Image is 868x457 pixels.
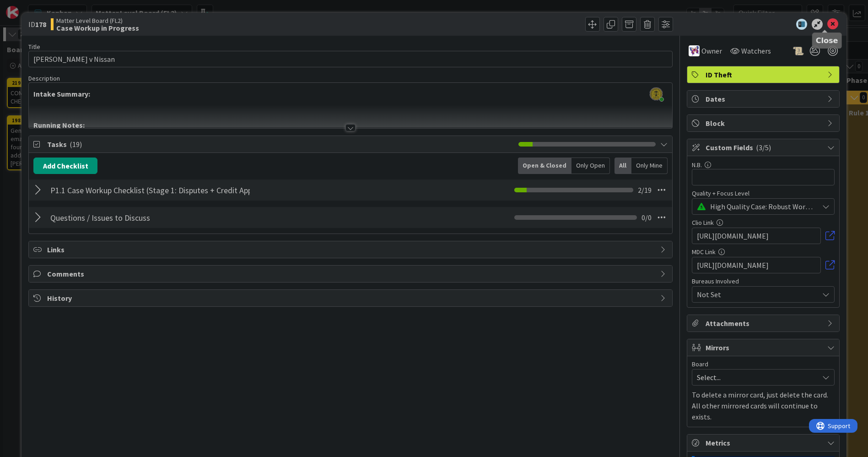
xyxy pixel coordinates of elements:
[706,93,823,104] span: Dates
[56,24,139,32] b: Case Workup in Progress
[689,45,700,56] img: DB
[28,51,672,67] input: type card name here...
[692,389,835,422] p: To delete a mirror card, just delete the card. All other mirrored cards will continue to exists.
[19,1,42,12] span: Support
[692,161,702,169] label: N.B.
[28,19,46,30] span: ID
[706,69,823,80] span: ID Theft
[756,143,771,152] span: ( 3/5 )
[28,74,60,82] span: Description
[615,158,631,174] div: All
[28,43,40,51] label: Title
[47,244,655,255] span: Links
[706,118,823,129] span: Block
[638,185,652,196] span: 2 / 19
[33,89,90,98] strong: Intake Summary:
[642,212,652,223] span: 0 / 0
[47,209,253,226] input: Add Checklist...
[47,182,253,198] input: Add Checklist...
[35,20,46,29] b: 178
[47,139,513,150] span: Tasks
[692,278,835,284] div: Bureaus Involved
[706,318,823,329] span: Attachments
[706,342,823,353] span: Mirrors
[692,190,835,196] div: Quality + Focus Level
[631,158,668,174] div: Only Mine
[741,45,771,56] span: Watchers
[706,142,823,153] span: Custom Fields
[47,293,655,304] span: History
[571,158,610,174] div: Only Open
[47,268,655,279] span: Comments
[56,17,139,24] span: Matter Level Board (FL2)
[518,158,571,174] div: Open & Closed
[816,36,838,45] h5: Close
[33,158,97,174] button: Add Checklist
[710,200,814,213] span: High Quality Case: Robust Workup
[701,45,722,56] span: Owner
[70,140,82,149] span: ( 19 )
[697,371,814,384] span: Select...
[692,249,835,255] div: MDC Link
[692,219,835,226] div: Clio Link
[706,437,823,448] span: Metrics
[692,361,708,367] span: Board
[697,289,819,300] span: Not Set
[650,87,663,100] img: w2hYNI6YBWH9U1r8tnFWyiNNNgQZ1p4m.jpg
